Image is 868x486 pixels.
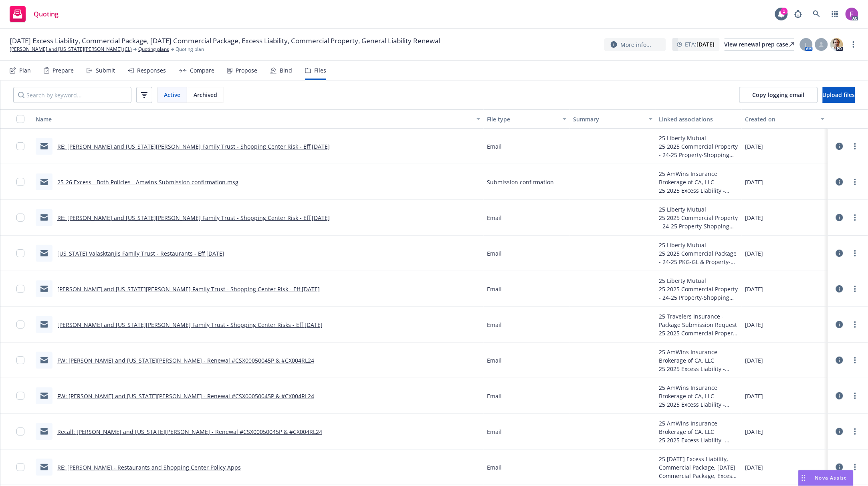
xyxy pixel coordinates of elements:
span: [DATE] [745,214,763,222]
span: Nova Assist [815,474,847,481]
input: Toggle Row Selected [16,214,24,222]
a: more [850,355,860,365]
span: Archived [194,91,217,99]
div: 25 2025 Excess Liability - [DATE]-[DATE] 1st Layer Excess-$10Mx$15M- Shopping Centers & Restaurants [659,365,739,373]
a: [US_STATE] Valasktanjis Family Trust - Restaurants - Eff [DATE] [57,250,224,257]
a: FW: [PERSON_NAME] and [US_STATE][PERSON_NAME] - Renewal #CSX00050045P & #CX004RL24 [57,392,314,400]
div: View renewal prep case [725,38,794,50]
span: Active [164,91,180,99]
div: Propose [236,67,257,74]
div: Plan [19,67,31,74]
a: more [850,462,860,472]
span: Email [487,463,502,472]
input: Toggle Row Selected [16,249,24,257]
span: Submission confirmation [487,178,554,186]
a: more [850,213,860,222]
a: more [850,177,860,187]
div: Name [36,115,472,123]
input: Toggle Row Selected [16,463,24,471]
input: Toggle Row Selected [16,428,24,436]
span: Email [487,392,502,400]
div: 25 2025 Commercial Property - 24-25 Property-Shopping Centers [659,329,739,337]
a: Quoting [6,3,62,25]
a: [PERSON_NAME] and [US_STATE][PERSON_NAME] Family Trust - Shopping Center Risk - Eff [DATE] [57,285,320,293]
input: Toggle Row Selected [16,285,24,293]
span: J [805,40,807,49]
div: Responses [137,67,166,74]
span: Email [487,142,502,151]
div: 25 AmWins Insurance Brokerage of CA, LLC [659,169,739,186]
div: 25 2025 Excess Liability - [DATE]-[DATE] 1st Layer Excess-$10Mx$15M- Shopping Centers & Restaurants [659,400,739,409]
div: Linked associations [659,115,739,123]
a: Report a Bug [790,6,806,22]
div: 25 2025 Commercial Property - 24-25 Property-Shopping Centers [659,142,739,159]
button: File type [484,109,570,129]
div: 25 2025 Excess Liability - [DATE]-[DATE] 1st Layer Excess-$10Mx$15M- Shopping Centers & Restaurants [659,186,739,195]
span: ETA : [685,40,715,48]
div: 25 2025 Excess Liability - [DATE]-[DATE] 1st Layer Excess-$10Mx$15M- Shopping Centers & Restaurants [659,436,739,444]
div: 25 Liberty Mutual [659,205,739,214]
span: More info... [620,40,651,49]
input: Toggle Row Selected [16,356,24,364]
button: Nova Assist [798,470,854,486]
a: RE: [PERSON_NAME] and [US_STATE][PERSON_NAME] Family Trust - Shopping Center Risk - Eff [DATE] [57,143,330,150]
div: 25 Travelers Insurance - Package Submission Request [659,312,739,329]
a: more [850,141,860,151]
img: photo [846,8,858,20]
span: Quoting [34,11,59,17]
button: Summary [570,109,656,129]
div: 25 Liberty Mutual [659,241,739,249]
button: More info... [604,38,666,51]
span: [DATE] [745,178,763,186]
span: Email [487,214,502,222]
span: [DATE] [745,392,763,400]
a: RE: [PERSON_NAME] and [US_STATE][PERSON_NAME] Family Trust - Shopping Center Risk - Eff [DATE] [57,214,330,222]
div: 25 AmWins Insurance Brokerage of CA, LLC [659,348,739,365]
span: Email [487,356,502,365]
a: more [850,284,860,294]
div: Submit [96,67,115,74]
span: Email [487,321,502,329]
div: Summary [573,115,644,123]
div: 25 Liberty Mutual [659,134,739,142]
a: Quoting plans [138,46,169,53]
div: 25 2025 Commercial Property - 24-25 Property-Shopping Centers [659,214,739,230]
a: 25-26 Excess - Both Policies - Amwins Submission confirmation.msg [57,178,238,186]
span: [DATE] [745,428,763,436]
input: Toggle Row Selected [16,142,24,150]
a: [PERSON_NAME] and [US_STATE][PERSON_NAME] (CL) [10,46,132,53]
span: [DATE] Excess Liability, Commercial Package, [DATE] Commercial Package, Excess Liability, Commerc... [10,36,440,46]
button: Copy logging email [739,87,818,103]
a: Recall: [PERSON_NAME] and [US_STATE][PERSON_NAME] - Renewal #CSX00050045P & #CX004RL24 [57,428,322,436]
div: Files [314,67,326,74]
button: Linked associations [656,109,742,129]
a: more [849,40,858,49]
div: 25 Liberty Mutual [659,276,739,285]
a: [PERSON_NAME] and [US_STATE][PERSON_NAME] Family Trust - Shopping Center Risks - Eff [DATE] [57,321,323,329]
div: File type [487,115,558,123]
div: 25 AmWins Insurance Brokerage of CA, LLC [659,383,739,400]
span: [DATE] [745,321,763,329]
a: more [850,248,860,258]
input: Search by keyword... [13,87,131,103]
div: 1 [781,8,788,15]
div: 25 AmWins Insurance Brokerage of CA, LLC [659,419,739,436]
img: photo [830,38,843,51]
div: 25 [DATE] Excess Liability, Commercial Package, [DATE] Commercial Package, Excess Liability, Comm... [659,455,739,480]
span: Email [487,428,502,436]
a: Search [809,6,825,22]
div: 25 2025 Commercial Package - 24-25 PKG-GL & Property-[PERSON_NAME]'s Family Restaurants [659,249,739,266]
span: Quoting plan [176,46,204,53]
span: Upload files [823,91,855,99]
a: FW: [PERSON_NAME] and [US_STATE][PERSON_NAME] - Renewal #CSX00050045P & #CX004RL24 [57,357,314,364]
div: 25 2025 Commercial Property - 24-25 Property-Shopping Centers [659,285,739,302]
a: RE: [PERSON_NAME] - Restaurants and Shopping Center Policy Apps [57,464,241,471]
input: Toggle Row Selected [16,321,24,329]
div: Prepare [52,67,74,74]
div: Compare [190,67,214,74]
div: Created on [745,115,816,123]
a: more [850,320,860,329]
a: more [850,391,860,401]
a: View renewal prep case [725,38,794,51]
input: Toggle Row Selected [16,392,24,400]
